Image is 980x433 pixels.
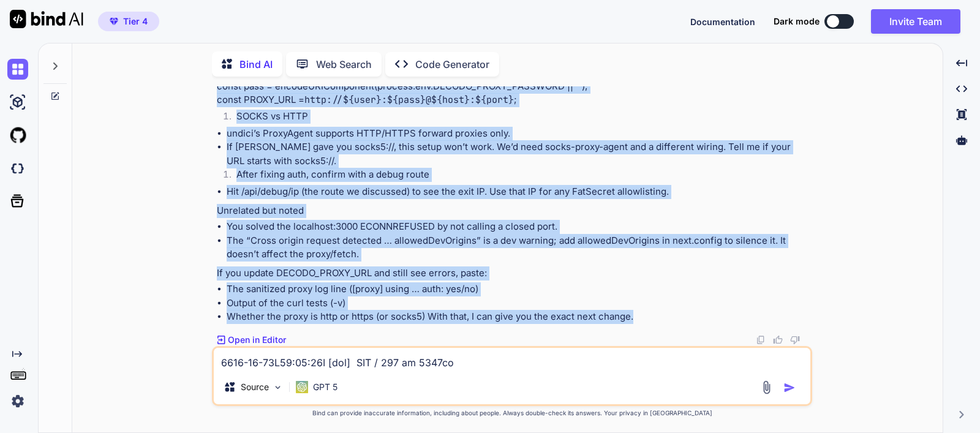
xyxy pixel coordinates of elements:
img: chat [7,59,28,80]
button: Invite Team [871,9,960,34]
button: Documentation [690,15,755,28]
li: After fixing auth, confirm with a debug route [227,168,810,185]
li: You solved the localhost:3000 ECONNREFUSED by not calling a closed port. [227,220,810,234]
li: The sanitized proxy log line ([proxy] using … auth: yes/no) [227,282,810,296]
img: like [773,335,783,345]
span: Documentation [690,17,755,27]
img: copy [756,335,766,345]
li: Hit /api/debug/ip (the route we discussed) to see the exit IP. Use that IP for any FatSecret allo... [227,185,810,199]
li: If [PERSON_NAME] gave you socks5://, this setup won’t work. We’d need socks-proxy-agent and a dif... [227,140,810,168]
span: Dark mode [774,15,820,28]
p: Open in Editor [228,334,286,346]
button: premiumTier 4 [98,12,159,31]
img: githubLight [7,125,28,146]
img: GPT 5 [296,381,308,393]
code: http://${user}:${pass}@${host}:${port} [304,94,514,106]
li: Output of the curl tests (-v) [227,296,810,311]
img: darkCloudIdeIcon [7,158,28,179]
p: Bind AI [239,57,273,72]
img: premium [110,18,118,25]
p: Source [241,381,269,393]
li: SOCKS vs HTTP [227,110,810,127]
img: dislike [790,335,800,345]
img: Bind AI [10,10,83,28]
p: Unrelated but noted [217,204,810,218]
li: The “Cross origin request detected … allowedDevOrigins” is a dev warning; add allowedDevOrigins i... [227,234,810,262]
img: ai-studio [7,92,28,113]
li: undici’s ProxyAgent supports HTTP/HTTPS forward proxies only. [227,127,810,141]
img: settings [7,391,28,412]
p: Bind can provide inaccurate information, including about people. Always double-check its answers.... [212,409,812,418]
li: Whether the proxy is http or https (or socks5) With that, I can give you the exact next change. [227,310,810,324]
span: Tier 4 [123,15,148,28]
p: Code Generator [415,57,489,72]
p: Web Search [316,57,372,72]
img: Pick Models [273,382,283,393]
img: attachment [759,380,774,394]
p: GPT 5 [313,381,337,393]
img: icon [783,382,796,394]
p: If you update DECODO_PROXY_URL and still see errors, paste: [217,266,810,281]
